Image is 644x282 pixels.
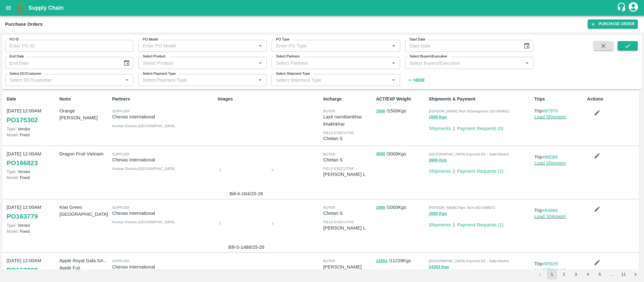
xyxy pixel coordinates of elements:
[112,96,215,102] p: Partners
[5,57,118,69] input: End Date
[457,222,504,227] a: Payment Requests (1)
[276,54,300,59] label: Select Partners
[617,2,628,14] div: customer-support
[140,42,246,50] input: Enter PO Model
[59,96,110,102] p: Items
[323,220,354,224] span: field executive
[376,204,426,211] p: / 1000 Kgs
[534,154,585,160] p: Trip
[7,76,121,84] input: Select DC/Customer
[112,152,129,156] span: Supplier
[389,42,398,50] button: Open
[28,5,63,11] b: Supply Chain
[542,108,558,113] a: #87970
[376,96,426,102] p: ACT/EXP Weight
[5,40,133,52] input: Enter PO ID
[112,109,129,113] span: Supplier
[523,59,531,67] button: Open
[7,169,57,175] p: Vendor
[451,165,454,175] div: |
[7,175,19,180] span: Model:
[429,109,509,113] span: [PERSON_NAME] Tech Vizianagaram (SO-604461)
[218,96,321,102] p: Images
[323,109,335,113] span: buyer
[534,214,566,219] a: Load Shipment
[376,257,426,264] p: / 11228 Kgs
[28,3,617,12] a: Supply Chain
[273,76,388,84] input: Select Shipment Type
[323,263,375,278] p: [PERSON_NAME][DEMOGRAPHIC_DATA]
[587,96,637,102] p: Actions
[123,76,131,84] button: Open
[405,75,427,85] button: Hide
[276,71,310,76] label: Select Shipment Type
[273,42,379,50] input: Enter PO Type
[5,20,43,28] div: Purchase Orders
[619,269,629,279] button: Go to page 11
[7,204,57,211] p: [DATE] 12:00AM
[140,76,246,84] input: Select Payment Type
[429,96,532,102] p: Shipments & Payment
[7,132,57,138] p: Fixed
[451,122,454,132] div: |
[323,131,354,135] span: field executive
[323,152,335,156] span: buyer
[451,219,454,228] div: |
[276,37,289,42] label: PO Type
[534,260,585,267] p: Trip
[534,207,585,214] p: Trip
[1,1,16,15] button: open drawer
[389,59,398,67] button: Open
[7,257,57,264] p: [DATE] 12:00AM
[7,133,19,137] span: Model:
[376,107,426,115] p: / 1500 Kgs
[7,229,19,234] span: Model:
[7,107,57,114] p: [DATE] 12:00AM
[429,222,451,227] a: Shipments
[7,228,57,234] p: Fixed
[9,54,24,59] label: End Date
[534,160,566,165] a: Load Shipment
[112,167,175,171] span: Konkan Division , [GEOGRAPHIC_DATA]
[323,210,373,217] p: Chetan S
[59,107,110,122] p: Orange [PERSON_NAME]
[143,37,158,42] label: PO Model
[59,150,110,157] p: Dragon Fruit Vietnam
[534,96,585,102] p: Trips
[410,54,447,59] label: Select Buyers/Executive
[112,220,175,224] span: Konkan Division , [GEOGRAPHIC_DATA]
[112,210,215,217] p: Chevas International
[112,206,129,209] span: Supplier
[112,113,215,120] p: Chevas International
[323,171,373,178] p: [PERSON_NAME] L
[521,40,533,52] button: Choose date
[112,124,175,128] span: Konkan Division , [GEOGRAPHIC_DATA]
[376,150,426,158] p: / 3000 Kgs
[140,59,254,67] input: Select Product
[429,152,509,156] span: [GEOGRAPHIC_DATA] Imported DC - Safal Market
[542,261,558,266] a: #85929
[457,169,504,174] a: Payment Requests (1)
[256,76,264,84] button: Open
[534,107,585,114] p: Trip
[7,96,57,102] p: Date
[112,263,215,270] p: Chevas International
[143,54,165,59] label: Select Product
[323,225,373,231] p: [PERSON_NAME] L
[534,268,566,273] a: Load Shipment
[429,259,509,263] span: [GEOGRAPHIC_DATA] Imported DC - Safal Market
[429,114,447,121] button: 1500 Kgs
[7,114,38,126] a: PO175302
[595,269,605,279] button: Go to page 5
[429,157,447,164] button: 3000 Kgs
[407,59,521,67] input: Select Buyers/Executive
[429,126,451,131] a: Shipments
[628,1,639,14] div: account of current user
[323,113,373,127] p: Laxit narottambhai khakhkhar
[143,71,176,76] label: Select Payment Type
[405,40,518,52] input: Start Date
[323,135,373,142] p: Chetan S
[376,258,387,265] button: 14353
[429,263,449,271] button: 14353 Kgs
[273,59,388,67] input: Select Partners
